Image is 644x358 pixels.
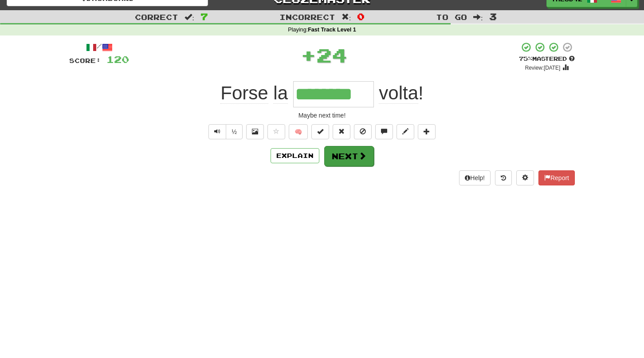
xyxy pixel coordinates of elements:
[69,111,575,120] div: Maybe next time!
[279,12,335,21] span: Incorrect
[135,12,178,21] span: Correct
[271,148,319,163] button: Explain
[519,55,532,62] span: 75 %
[333,124,350,139] button: Reset to 0% Mastered (alt+r)
[459,170,491,185] button: Help!
[495,170,512,185] button: Round history (alt+y)
[246,124,264,139] button: Show image (alt+x)
[226,124,243,139] button: ½
[106,54,129,65] span: 120
[316,44,347,66] span: 24
[69,57,101,64] span: Score:
[207,124,243,139] div: Text-to-speech controls
[354,124,372,139] button: Ignore sentence (alt+i)
[397,124,414,139] button: Edit sentence (alt+d)
[374,83,424,104] span: !
[220,83,268,104] span: Forse
[200,11,208,22] span: 7
[308,27,356,33] strong: Fast Track Level 1
[324,146,374,166] button: Next
[436,12,467,21] span: To go
[357,11,365,22] span: 0
[525,65,561,71] small: Review: [DATE]
[311,124,329,139] button: Set this sentence to 100% Mastered (alt+m)
[379,83,418,104] span: volta
[289,124,308,139] button: 🧠
[473,13,483,21] span: :
[301,42,316,68] span: +
[538,170,575,185] button: Report
[375,124,393,139] button: Discuss sentence (alt+u)
[208,124,226,139] button: Play sentence audio (ctl+space)
[273,83,288,104] span: la
[267,124,285,139] button: Favorite sentence (alt+f)
[489,11,497,22] span: 3
[69,42,129,53] div: /
[519,55,575,63] div: Mastered
[185,13,194,21] span: :
[418,124,436,139] button: Add to collection (alt+a)
[342,13,351,21] span: :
